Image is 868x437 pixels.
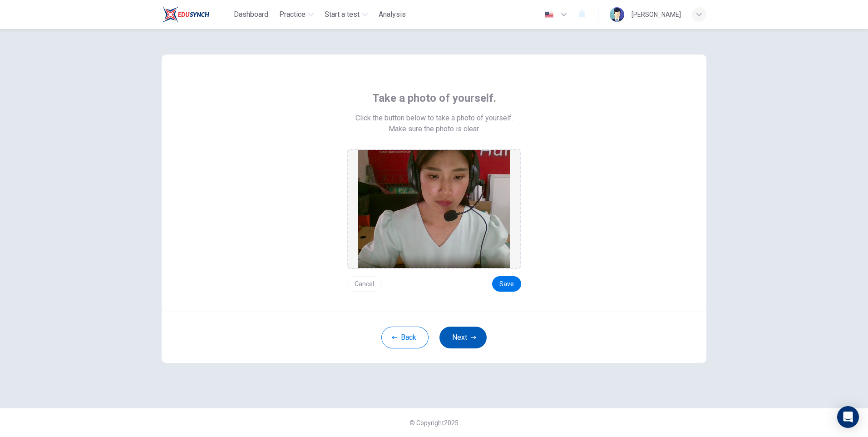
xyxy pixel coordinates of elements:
div: Open Intercom Messenger [837,406,859,428]
img: Profile picture [610,7,624,22]
span: Analysis [379,9,406,20]
span: Take a photo of yourself. [372,91,496,105]
img: preview screemshot [358,150,510,268]
span: Click the button below to take a photo of yourself. [355,113,513,124]
button: Save [492,276,521,292]
button: Practice [276,6,317,23]
span: Start a test [325,9,360,20]
span: Make sure the photo is clear. [389,124,480,134]
span: Practice [279,9,306,20]
span: © Copyright 2025 [409,419,459,427]
button: Next [439,327,487,348]
img: Train Test logo [162,5,209,24]
a: Train Test logo [162,5,230,24]
button: Analysis [375,6,409,23]
button: Back [381,327,429,348]
button: Dashboard [230,6,272,23]
button: Cancel [347,276,382,292]
span: Dashboard [234,9,268,20]
img: en [543,11,555,18]
button: Start a test [321,6,371,23]
div: [PERSON_NAME] [631,9,681,20]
